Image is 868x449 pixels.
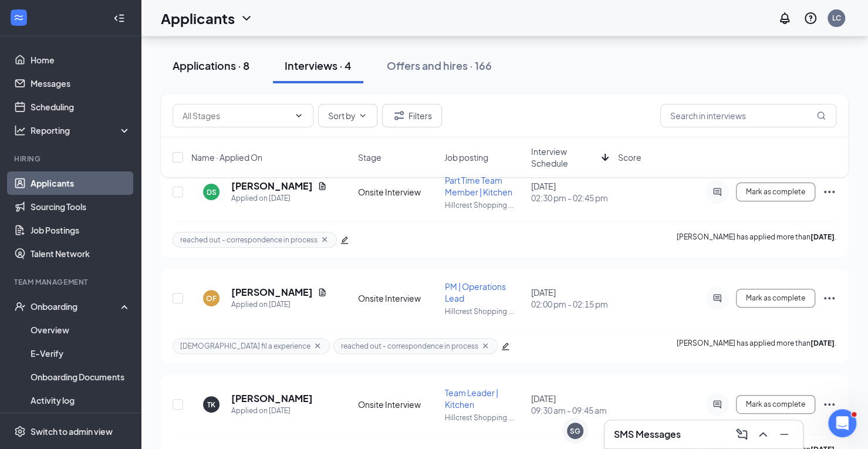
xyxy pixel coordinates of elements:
span: 02:00 pm - 02:15 pm [531,298,611,310]
a: Talent Network [31,242,131,265]
input: Search in interviews [660,104,836,127]
svg: ChevronDown [239,11,254,25]
svg: UserCheck [14,301,26,312]
a: Home [31,48,131,72]
a: Messages [31,72,131,95]
svg: ChevronUp [756,427,770,441]
div: Onsite Interview [358,399,438,410]
span: Name · Applied On [191,151,262,163]
h1: Applicants [161,8,235,28]
svg: Notifications [778,11,792,25]
button: ChevronUp [754,425,772,444]
span: Team Leader | Kitchen [444,387,498,410]
h5: [PERSON_NAME] [231,392,313,405]
button: ComposeMessage [732,425,751,444]
div: Team Management [14,277,129,287]
span: 09:30 am - 09:45 am [531,404,611,416]
button: Mark as complete [736,289,815,308]
b: [DATE] [810,339,835,347]
span: Stage [357,151,381,163]
div: Hiring [14,154,129,164]
span: Mark as complete [746,188,805,196]
svg: Cross [313,341,322,350]
h5: [PERSON_NAME] [231,286,313,299]
div: Applied on [DATE] [231,193,327,204]
span: Sort by [328,112,356,120]
button: Sort byChevronDown [318,104,377,127]
input: All Stages [183,109,289,122]
span: edit [340,236,349,244]
span: Interview Schedule [531,146,597,169]
span: Score [618,151,641,163]
a: Sourcing Tools [31,195,131,218]
div: Onboarding [31,301,121,312]
span: Mark as complete [746,400,805,409]
iframe: Intercom live chat [828,409,856,437]
span: Mark as complete [746,294,805,302]
svg: Ellipses [822,185,836,199]
a: Activity log [31,389,131,412]
div: LC [832,13,841,23]
span: reached out - correspondence in process [341,341,478,351]
svg: Cross [320,235,329,244]
svg: Analysis [14,124,26,136]
span: edit [501,342,509,350]
svg: Ellipses [822,291,836,305]
p: Hillcrest Shopping ... [444,413,524,423]
span: Job posting [444,151,488,163]
h3: SMS Messages [614,428,681,441]
svg: ArrowDown [598,150,612,164]
a: Scheduling [31,95,131,119]
div: [DATE] [531,180,611,204]
div: TK [207,400,215,410]
svg: ChevronDown [358,111,367,120]
div: DS [207,187,217,197]
svg: Minimize [777,427,791,441]
a: E-Verify [31,342,131,365]
span: [DEMOGRAPHIC_DATA] fil a experience [180,341,310,351]
div: Applications · 8 [173,58,249,73]
svg: Document [318,288,327,297]
p: Hillcrest Shopping ... [444,306,524,316]
div: Switch to admin view [31,426,113,437]
div: [DATE] [531,393,611,416]
svg: QuestionInfo [803,11,818,25]
b: [DATE] [810,232,835,241]
p: [PERSON_NAME] has applied more than . [677,338,836,354]
span: PM | Operations Lead [444,281,505,303]
svg: WorkstreamLogo [13,12,25,23]
a: Job Postings [31,218,131,242]
button: Filter Filters [382,104,442,127]
span: 02:30 pm - 02:45 pm [531,192,611,204]
svg: Filter [392,109,406,123]
div: Applied on [DATE] [231,299,327,310]
div: Interviews · 4 [285,58,352,73]
div: Reporting [31,124,131,136]
svg: ActiveChat [710,187,724,197]
a: Overview [31,318,131,342]
button: Mark as complete [736,395,815,414]
div: Onsite Interview [358,292,438,304]
button: Minimize [775,425,793,444]
svg: Collapse [113,12,125,24]
span: reached out - correspondence in process [180,235,318,245]
svg: ActiveChat [710,400,724,409]
svg: Settings [14,426,26,437]
div: Onsite Interview [358,186,438,198]
p: [PERSON_NAME] has applied more than . [677,232,836,248]
svg: ActiveChat [710,293,724,303]
div: OF [206,293,217,303]
a: Onboarding Documents [31,365,131,389]
svg: MagnifyingGlass [816,111,826,120]
div: Applied on [DATE] [231,405,313,417]
div: SG [570,426,580,436]
span: Part Time Team Member | Kitchen [444,175,512,197]
svg: ChevronDown [294,111,303,120]
p: Hillcrest Shopping ... [444,200,524,210]
div: Offers and hires · 166 [387,58,492,73]
button: Mark as complete [736,183,815,201]
svg: Cross [481,341,490,350]
svg: ComposeMessage [735,427,749,441]
div: [DATE] [531,286,611,310]
svg: Ellipses [822,397,836,411]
